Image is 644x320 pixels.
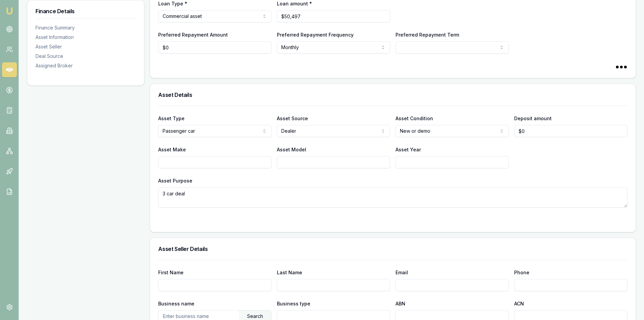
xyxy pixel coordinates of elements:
textarea: 3 car deal [158,187,627,208]
label: Asset Purpose [158,178,192,184]
div: Deal Source [35,53,136,60]
input: $ [514,125,627,137]
label: Asset Type [158,115,185,121]
h3: Asset Seller Details [158,246,627,252]
input: $ [277,10,390,22]
label: Asset Make [158,147,186,152]
label: Loan amount * [277,1,312,6]
h3: Asset Details [158,92,627,98]
label: Phone [514,270,529,275]
div: Assigned Broker [35,62,136,69]
label: Asset Model [277,147,306,152]
label: Deposit amount [514,115,552,121]
label: Preferred Repayment Term [396,32,459,38]
h3: Finance Details [35,8,136,14]
input: $ [158,41,271,54]
label: Preferred Repayment Frequency [277,32,354,38]
label: Asset Condition [396,115,433,121]
label: Last Name [277,270,302,275]
label: Loan Type * [158,1,187,6]
div: Asset Seller [35,43,136,50]
label: Preferred Repayment Amount [158,32,228,38]
label: Business name [158,301,194,306]
label: Email [396,270,408,275]
label: Business type [277,301,310,306]
label: ABN [396,301,405,306]
label: Asset Source [277,115,308,121]
div: Asset Information [35,34,136,41]
div: Finance Summary [35,24,136,31]
label: First Name [158,270,184,275]
label: Asset Year [396,147,421,152]
label: ACN [514,301,524,306]
img: emu-icon-u.png [5,7,14,15]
